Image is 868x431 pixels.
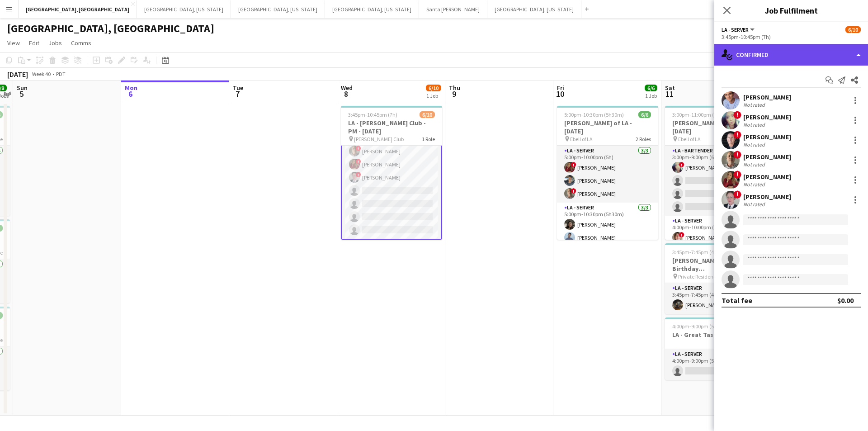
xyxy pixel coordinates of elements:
div: [PERSON_NAME] [743,153,791,161]
div: [PERSON_NAME] [743,173,791,181]
span: ! [733,151,741,159]
span: 6/10 [420,111,435,118]
div: [DATE] [7,70,28,79]
div: [PERSON_NAME] [743,93,791,101]
div: Not rated [743,121,767,128]
span: 6/10 [426,85,441,91]
span: Thu [449,84,460,92]
span: 2 Roles [636,136,651,142]
span: ! [733,171,741,179]
span: Tue [233,84,243,92]
app-card-role: LA - Server1/13:45pm-7:45pm (4h)[PERSON_NAME] [665,283,766,314]
div: Not rated [743,161,767,168]
a: Edit [25,37,43,49]
span: 6/6 [638,111,651,118]
button: [GEOGRAPHIC_DATA], [US_STATE] [487,0,581,18]
span: [PERSON_NAME] Club [354,136,404,142]
span: 6 [123,89,137,99]
span: Edit [29,39,39,47]
app-job-card: 3:45pm-10:45pm (7h)6/10LA - [PERSON_NAME] Club - PM - [DATE] [PERSON_NAME] Club1 Role[PERSON_NAME... [341,106,442,240]
app-job-card: 3:00pm-11:00pm (8h)8/11[PERSON_NAME] of LA - [DATE] Ebell of LA3 RolesLA - Bartender1/43:00pm-9:0... [665,106,766,240]
button: LA - Server [722,26,756,33]
span: ! [733,111,741,119]
span: Jobs [48,39,62,47]
span: ! [679,232,684,237]
span: Sun [17,84,28,92]
div: Total fee [722,296,752,305]
span: 7 [231,89,243,99]
h1: [GEOGRAPHIC_DATA], [GEOGRAPHIC_DATA] [7,22,214,35]
div: 1 Job [426,92,441,99]
span: 1 Role [422,136,435,142]
button: [GEOGRAPHIC_DATA], [US_STATE] [231,0,325,18]
span: Private Residence [678,273,719,280]
h3: [PERSON_NAME] of LA - [DATE] [665,119,766,135]
span: Wed [341,84,353,92]
span: ! [733,190,741,199]
span: 11 [664,89,675,99]
app-card-role: LA - Server6A0/14:00pm-9:00pm (5h) [665,349,766,380]
button: Santa [PERSON_NAME] [419,0,487,18]
div: [PERSON_NAME] [743,133,791,141]
div: Not rated [743,101,767,108]
span: 3:45pm-10:45pm (7h) [348,111,397,118]
span: 3:45pm-7:45pm (4h) [672,249,719,256]
app-job-card: 4:00pm-9:00pm (5h)0/1LA - Great Taste [DATE]1 RoleLA - Server6A0/14:00pm-9:00pm (5h) [665,317,766,380]
app-card-role: LA - Server3/35:00pm-10:00pm (5h)![PERSON_NAME][PERSON_NAME]![PERSON_NAME] [557,146,658,203]
span: LA - Server [722,26,749,33]
span: 4:00pm-9:00pm (5h) [672,323,719,330]
h3: [PERSON_NAME] 40th Birthday [DEMOGRAPHIC_DATA] [665,256,766,273]
app-card-role: LA - Bartender1/43:00pm-9:00pm (6h)![PERSON_NAME] [665,146,766,216]
div: Confirmed [714,44,868,66]
span: Sat [665,84,675,92]
h3: LA - Great Taste [DATE] [665,331,766,339]
app-job-card: 5:00pm-10:30pm (5h30m)6/6[PERSON_NAME] of LA - [DATE] Ebell of LA2 RolesLA - Server3/35:00pm-10:0... [557,106,658,240]
span: 5 [15,89,28,99]
a: View [4,37,24,49]
span: 6/6 [645,85,657,91]
span: Fri [557,84,564,92]
span: 6/10 [845,26,861,33]
h3: LA - [PERSON_NAME] Club - PM - [DATE] [341,119,442,135]
div: [PERSON_NAME] [743,193,791,201]
app-card-role: LA - Server3/34:00pm-10:00pm (6h)![PERSON_NAME] [665,216,766,273]
span: 8 [340,89,353,99]
span: ! [571,188,576,194]
a: Jobs [45,37,66,49]
span: ! [679,162,684,167]
span: ! [356,159,361,164]
div: [PERSON_NAME] [743,113,791,121]
div: Not rated [743,141,767,148]
div: 3:45pm-10:45pm (7h) [722,33,861,40]
app-card-role: LA - Server3/35:00pm-10:30pm (5h30m)[PERSON_NAME][PERSON_NAME] [557,203,658,260]
app-job-card: 3:45pm-7:45pm (4h)1/1[PERSON_NAME] 40th Birthday [DEMOGRAPHIC_DATA] Private Residence1 RoleLA - S... [665,243,766,314]
span: Week 40 [30,71,52,77]
span: 10 [556,89,564,99]
div: Not rated [743,201,767,208]
span: Ebell of LA [570,136,593,142]
div: 1 Job [645,92,657,99]
a: Comms [67,37,95,49]
span: 3:00pm-11:00pm (8h) [672,111,722,118]
app-card-role: [PERSON_NAME]![PERSON_NAME]![PERSON_NAME]![PERSON_NAME]![PERSON_NAME]![PERSON_NAME] [341,89,442,240]
button: [GEOGRAPHIC_DATA], [GEOGRAPHIC_DATA] [19,0,137,18]
span: ! [571,162,576,167]
span: Ebell of LA [678,136,701,142]
h3: [PERSON_NAME] of LA - [DATE] [557,119,658,135]
span: ! [356,172,361,177]
span: 9 [448,89,460,99]
div: $0.00 [837,296,854,305]
span: 5:00pm-10:30pm (5h30m) [564,111,624,118]
span: View [7,39,20,47]
div: Not rated [743,181,767,188]
div: PDT [56,71,66,77]
button: [GEOGRAPHIC_DATA], [US_STATE] [137,0,231,18]
span: ! [733,131,741,139]
span: Mon [125,84,137,92]
span: ! [356,146,361,151]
